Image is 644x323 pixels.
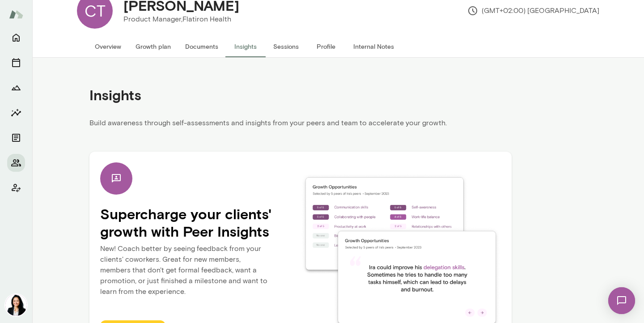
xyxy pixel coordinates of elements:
[467,5,599,16] p: (GMT+02:00) [GEOGRAPHIC_DATA]
[178,36,225,57] button: Documents
[9,6,23,23] img: Mento
[7,29,25,47] button: Home
[7,54,25,72] button: Sessions
[7,79,25,97] button: Growth Plan
[7,179,25,197] button: Client app
[88,36,128,57] button: Overview
[128,36,178,57] button: Growth plan
[306,36,346,57] button: Profile
[7,154,25,172] button: Members
[89,86,141,103] h4: Insights
[7,104,25,122] button: Insights
[266,36,306,57] button: Sessions
[7,129,25,147] button: Documents
[225,36,266,57] button: Insights
[5,294,27,316] img: Monica Aggarwal
[100,240,301,306] p: New! Coach better by seeing feedback from your clients' coworkers. Great for new members, members...
[89,118,512,134] p: Build awareness through self-assessments and insights from your peers and team to accelerate your...
[100,205,301,240] h4: Supercharge your clients' growth with Peer Insights
[123,14,239,25] p: Product Manager, Flatiron Health
[346,36,401,57] button: Internal Notes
